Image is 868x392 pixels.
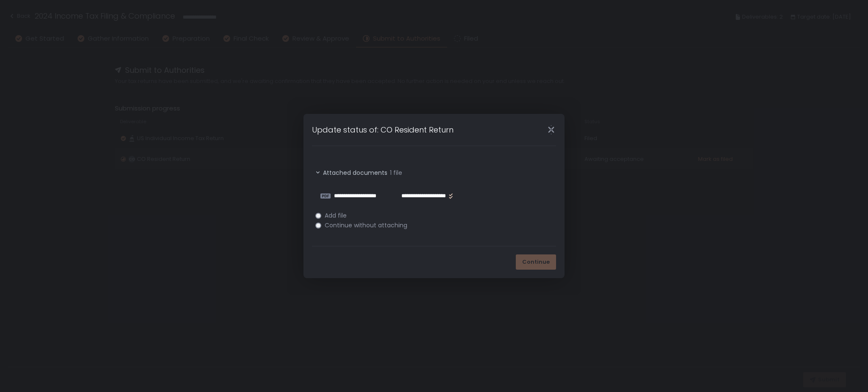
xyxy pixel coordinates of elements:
span: Attached documents [323,168,387,177]
input: Add file [315,213,321,219]
span: 1 file [390,168,402,177]
input: Continue without attaching [315,223,321,229]
span: Add file [325,213,347,219]
div: Close [537,125,565,135]
h1: Update status of: CO Resident Return [312,124,453,135]
span: Continue without attaching [325,222,407,229]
